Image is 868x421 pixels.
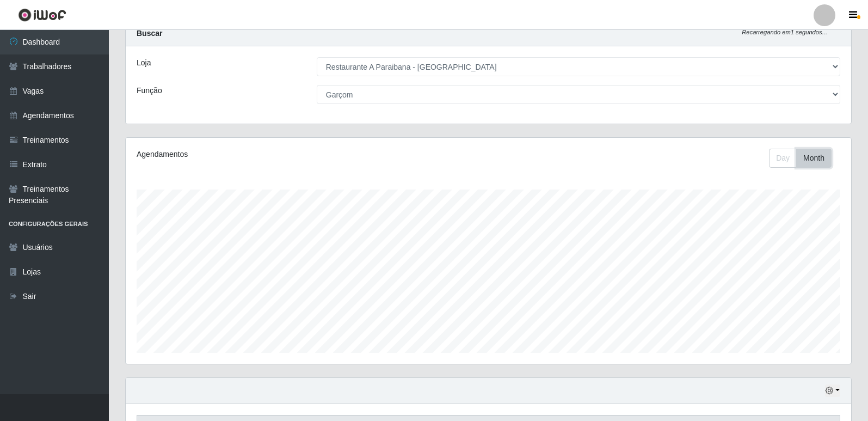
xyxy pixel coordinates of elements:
button: Month [796,149,832,168]
i: Recarregando em 1 segundos... [742,29,827,35]
img: CoreUI Logo [18,8,66,22]
button: Day [769,149,797,168]
label: Função [137,85,162,96]
div: Toolbar with button groups [769,149,840,168]
strong: Buscar [137,29,162,38]
div: Agendamentos [137,149,420,160]
label: Loja [137,57,151,69]
div: First group [769,149,832,168]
